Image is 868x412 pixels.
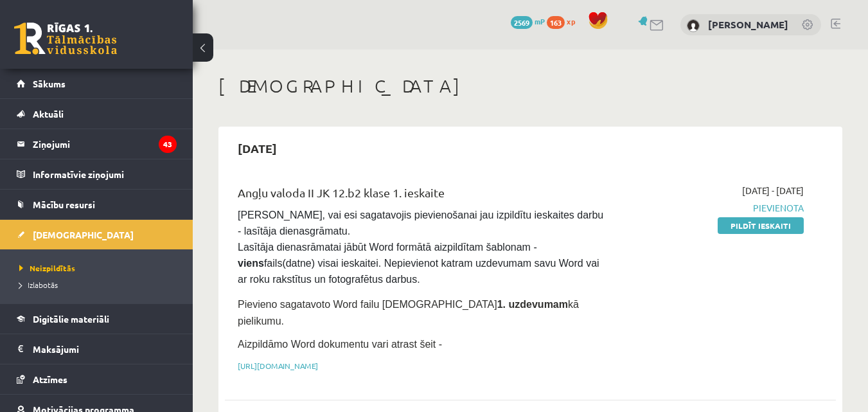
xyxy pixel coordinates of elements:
[238,299,579,327] span: Pievieno sagatavoto Word failu [DEMOGRAPHIC_DATA] kā pielikumu.
[159,136,177,153] i: 43
[238,210,607,285] span: [PERSON_NAME], vai esi sagatavojis pievienošanai jau izpildītu ieskaites darbu - lasītāja dienasg...
[19,279,180,291] a: Izlabotās
[14,22,117,55] a: Rīgas 1. Tālmācības vidusskola
[547,16,581,26] a: 163 xp
[19,280,58,290] span: Izlabotās
[497,299,568,310] strong: 1. uzdevumam
[17,159,177,189] a: Informatīvie ziņojumi
[225,133,290,163] h2: [DATE]
[687,19,700,32] img: Lija Opanasjuka
[511,16,533,29] span: 2569
[33,313,109,325] span: Digitālie materiāli
[17,304,177,334] a: Digitālie materiāli
[708,18,788,31] a: [PERSON_NAME]
[33,78,66,89] span: Sākums
[238,184,608,208] div: Angļu valoda II JK 12.b2 klase 1. ieskaite
[33,159,177,189] legend: Informatīvie ziņojumi
[17,129,177,159] a: Ziņojumi43
[33,199,95,210] span: Mācību resursi
[238,361,318,371] a: [URL][DOMAIN_NAME]
[33,334,177,364] legend: Maksājumi
[511,16,545,26] a: 2569 mP
[19,263,75,273] span: Neizpildītās
[17,190,177,219] a: Mācību resursi
[17,364,177,394] a: Atzīmes
[17,69,177,98] a: Sākums
[718,217,804,234] a: Pildīt ieskaiti
[238,258,264,269] strong: viens
[628,201,804,215] span: Pievienota
[33,373,67,385] span: Atzīmes
[33,129,177,159] legend: Ziņojumi
[547,16,565,29] span: 163
[17,334,177,364] a: Maksājumi
[17,99,177,129] a: Aktuāli
[535,16,545,26] span: mP
[17,220,177,249] a: [DEMOGRAPHIC_DATA]
[218,75,842,97] h1: [DEMOGRAPHIC_DATA]
[238,339,442,350] span: Aizpildāmo Word dokumentu vari atrast šeit -
[33,108,64,120] span: Aktuāli
[742,184,804,197] span: [DATE] - [DATE]
[567,16,575,26] span: xp
[19,262,180,274] a: Neizpildītās
[33,229,134,240] span: [DEMOGRAPHIC_DATA]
